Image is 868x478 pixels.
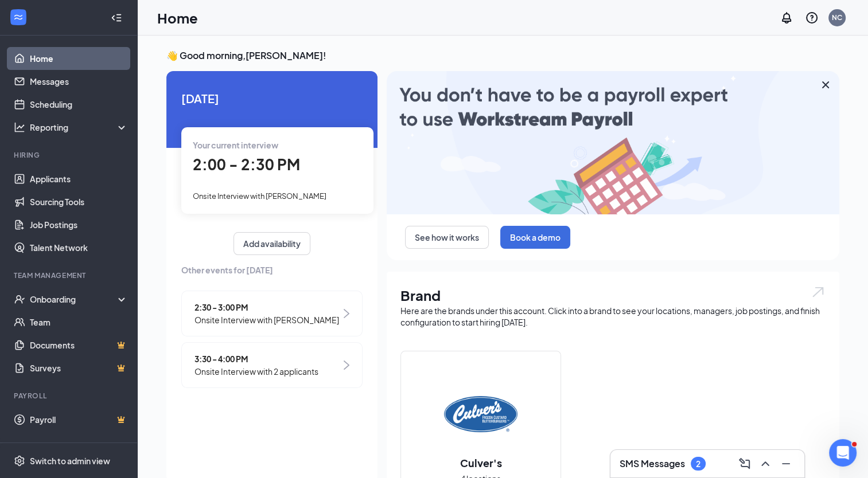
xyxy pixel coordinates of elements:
[14,150,126,160] div: Hiring
[805,11,819,25] svg: QuestionInfo
[500,226,570,249] button: Book a demo
[194,365,318,378] span: Onsite Interview with 2 applicants
[157,8,198,28] h1: Home
[194,301,339,314] span: 2:30 - 3:00 PM
[166,49,839,62] h3: 👋 Good morning, [PERSON_NAME] !
[758,457,772,471] svg: ChevronUp
[193,155,300,174] span: 2:00 - 2:30 PM
[30,93,128,116] a: Scheduling
[756,455,774,473] button: ChevronUp
[777,455,795,473] button: Minimize
[111,12,122,23] svg: Collapse
[233,232,310,255] button: Add availability
[194,314,339,326] span: Onsite Interview with [PERSON_NAME]
[400,305,826,328] div: Here are the brands under this account. Click into a brand to see your locations, managers, job p...
[735,455,754,473] button: ComposeMessage
[30,70,128,93] a: Messages
[14,455,25,467] svg: Settings
[30,122,129,133] div: Reporting
[829,439,857,467] iframe: Intercom live chat
[405,226,489,249] button: See how it works
[30,356,128,379] a: SurveysCrown
[14,271,126,280] div: Team Management
[194,352,318,365] span: 3:30 - 4:00 PM
[14,293,25,305] svg: UserCheck
[181,89,363,107] span: [DATE]
[30,167,128,190] a: Applicants
[193,140,278,150] span: Your current interview
[387,71,839,214] img: payroll-large.gif
[30,455,110,467] div: Switch to admin view
[780,11,793,25] svg: Notifications
[30,311,128,334] a: Team
[832,13,842,22] div: NC
[13,11,24,23] svg: WorkstreamLogo
[30,190,128,213] a: Sourcing Tools
[30,213,128,236] a: Job Postings
[779,457,793,471] svg: Minimize
[30,408,128,431] a: PayrollCrown
[444,378,517,451] img: Culver's
[14,122,25,133] svg: Analysis
[696,459,700,469] div: 2
[30,236,128,259] a: Talent Network
[30,293,118,305] div: Onboarding
[193,191,326,201] span: Onsite Interview with [PERSON_NAME]
[14,391,126,401] div: Payroll
[181,264,363,276] span: Other events for [DATE]
[30,334,128,356] a: DocumentsCrown
[449,456,513,470] h2: Culver's
[738,457,752,471] svg: ComposeMessage
[819,78,832,92] svg: Cross
[400,285,826,305] h1: Brand
[620,457,685,470] h3: SMS Messages
[30,47,128,70] a: Home
[811,285,826,299] img: open.6027fd2a22e1237b5b06.svg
